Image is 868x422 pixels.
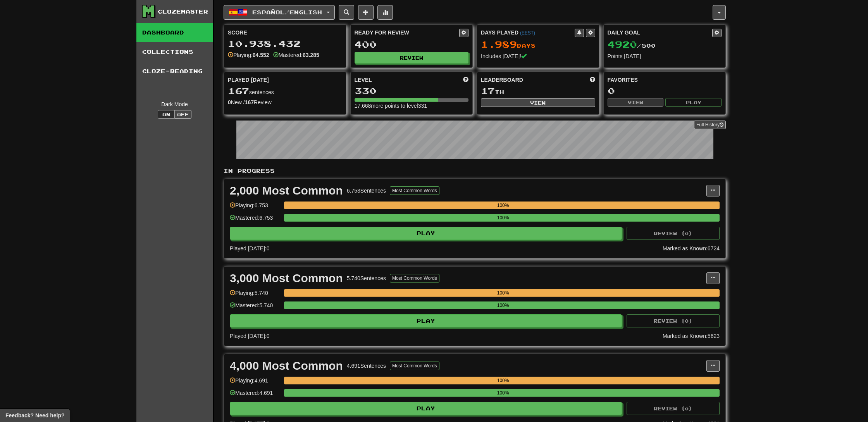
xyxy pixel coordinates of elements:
[136,62,213,81] a: Cloze-Reading
[355,52,469,64] button: Review
[228,98,342,106] div: New / Review
[230,377,280,389] div: Playing: 4.691
[347,362,386,370] div: 4.691 Sentences
[520,30,535,36] a: (EEST)
[230,333,269,339] span: Played [DATE]: 0
[481,40,595,50] div: Day s
[481,29,575,36] div: Days Played
[228,85,249,96] span: 167
[608,98,664,107] button: View
[230,227,622,240] button: Play
[481,39,517,50] span: 1.989
[174,110,191,119] button: Off
[230,214,280,227] div: Mastered: 6.753
[230,360,343,372] div: 4,000 Most Common
[230,185,343,196] div: 2,000 Most Common
[286,202,720,209] div: 100%
[355,102,469,110] div: 17.668 more points to level 331
[608,29,713,37] div: Daily Goal
[228,86,342,96] div: sentences
[355,29,460,36] div: Ready for Review
[608,42,656,49] span: / 500
[158,8,208,16] div: Clozemaster
[286,301,720,309] div: 100%
[228,39,342,48] div: 10.938.432
[253,52,269,58] strong: 64.552
[273,51,319,59] div: Mastered:
[224,5,335,20] button: Español/English
[286,214,720,222] div: 100%
[230,202,280,214] div: Playing: 6.753
[230,402,622,415] button: Play
[481,85,495,96] span: 17
[627,227,720,240] button: Review (0)
[358,5,374,20] button: Add sentence to collection
[355,40,469,49] div: 400
[608,76,722,84] div: Favorites
[481,86,595,96] div: th
[377,5,393,20] button: More stats
[663,245,720,252] div: Marked as Known: 6724
[355,76,372,84] span: Level
[286,389,720,397] div: 100%
[5,412,64,419] span: Open feedback widget
[339,5,354,20] button: Search sentences
[590,76,595,84] span: This week in points, UTC
[230,314,622,327] button: Play
[390,186,439,195] button: Most Common Words
[142,100,207,108] div: Dark Mode
[286,377,720,384] div: 100%
[355,86,469,96] div: 330
[608,39,637,50] span: 4920
[224,167,726,175] p: In Progress
[694,121,726,129] a: Full History
[463,76,468,84] span: Score more points to level up
[481,52,595,60] div: Includes [DATE]!
[230,389,280,402] div: Mastered: 4.691
[228,99,231,105] strong: 0
[136,42,213,62] a: Collections
[228,29,342,36] div: Score
[245,99,254,105] strong: 167
[230,272,343,284] div: 3,000 Most Common
[158,110,175,119] button: On
[286,289,720,297] div: 100%
[230,301,280,314] div: Mastered: 5.740
[347,187,386,195] div: 6.753 Sentences
[228,51,269,59] div: Playing:
[608,86,722,96] div: 0
[136,23,213,42] a: Dashboard
[663,332,720,340] div: Marked as Known: 5623
[347,274,386,282] div: 5.740 Sentences
[228,76,269,84] span: Played [DATE]
[303,52,319,58] strong: 63.285
[627,314,720,327] button: Review (0)
[608,52,722,60] div: Points [DATE]
[390,362,439,370] button: Most Common Words
[481,76,523,84] span: Leaderboard
[481,98,595,107] button: View
[665,98,722,107] button: Play
[252,9,322,16] span: Español / English
[390,274,439,282] button: Most Common Words
[627,402,720,415] button: Review (0)
[230,245,269,251] span: Played [DATE]: 0
[230,289,280,302] div: Playing: 5.740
